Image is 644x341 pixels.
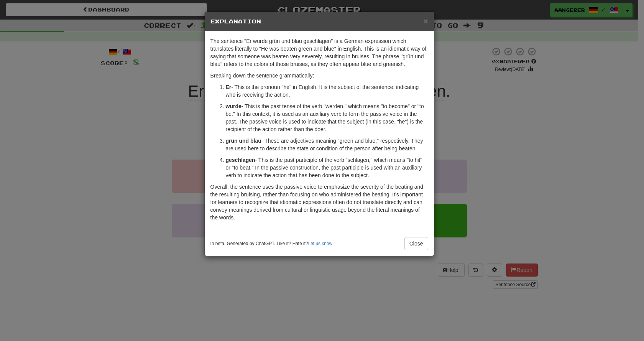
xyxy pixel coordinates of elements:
[226,83,428,99] p: - This is the pronoun "he" in English. It is the subject of the sentence, indicating who is recei...
[226,84,232,90] strong: Er
[226,103,242,109] strong: wurde
[226,156,428,179] p: - This is the past participle of the verb "schlagen," which means "to hit" or "to beat." In the p...
[226,138,261,144] strong: grün und blau
[210,183,428,221] p: Overall, the sentence uses the passive voice to emphasize the severity of the beating and the res...
[226,137,428,152] p: - These are adjectives meaning "green and blue," respectively. They are used here to describe the...
[226,157,255,163] strong: geschlagen
[210,37,428,68] p: The sentence "Er wurde grün und blau geschlagen" is a German expression which translates literall...
[226,102,428,133] p: - This is the past tense of the verb "werden," which means "to become" or "to be." In this contex...
[210,241,334,247] small: In beta. Generated by ChatGPT. Like it? Hate it? !
[423,16,428,25] span: ×
[210,72,428,79] p: Breaking down the sentence grammatically:
[423,17,428,25] button: Close
[308,241,332,246] a: Let us know
[404,237,428,250] button: Close
[210,18,428,25] h5: Explanation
